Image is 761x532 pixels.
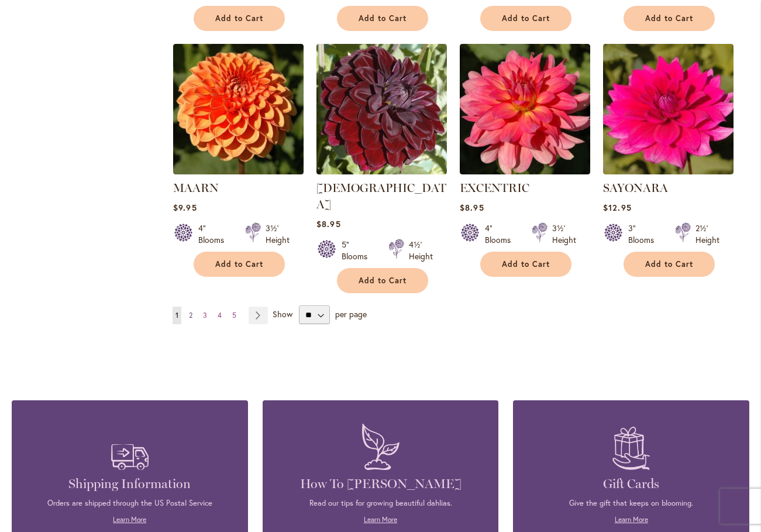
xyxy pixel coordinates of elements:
p: Orders are shipped through the US Postal Service [29,498,230,509]
button: Add to Cart [624,6,715,31]
span: Show [273,308,292,320]
h4: Shipping Information [29,476,230,492]
div: 4" Blooms [485,222,518,246]
span: Add to Cart [359,276,407,286]
div: 2½' Height [695,222,719,246]
button: Add to Cart [480,252,571,277]
a: [DEMOGRAPHIC_DATA] [316,181,446,211]
h4: How To [PERSON_NAME] [280,476,481,492]
span: 2 [189,311,192,320]
a: EXCENTRIC [460,166,590,177]
iframe: Launch Accessibility Center [9,490,42,523]
a: MAARN [173,181,219,195]
span: 4 [218,311,222,320]
span: Add to Cart [645,13,693,23]
img: SAYONARA [603,44,734,174]
span: 1 [175,311,178,320]
span: Add to Cart [502,259,550,269]
img: VOODOO [316,44,447,174]
div: 4" Blooms [198,222,231,246]
a: VOODOO [316,166,447,177]
span: $9.95 [173,202,197,213]
a: Learn More [615,515,648,524]
span: per page [335,308,367,320]
span: 5 [232,311,236,320]
p: Give the gift that keeps on blooming. [531,498,732,509]
button: Add to Cart [194,252,285,277]
span: $12.95 [603,202,631,213]
span: Add to Cart [215,259,263,269]
span: Add to Cart [359,13,407,23]
a: 4 [215,307,225,324]
button: Add to Cart [337,6,428,31]
a: EXCENTRIC [460,181,529,195]
button: Add to Cart [480,6,571,31]
div: 3½' Height [552,222,576,246]
span: $8.95 [316,218,340,229]
h4: Gift Cards [531,476,732,492]
span: 3 [203,311,207,320]
button: Add to Cart [194,6,285,31]
span: Add to Cart [215,13,263,23]
p: Read our tips for growing beautiful dahlias. [280,498,481,509]
button: Add to Cart [337,268,428,293]
span: Add to Cart [645,259,693,269]
div: 3" Blooms [628,222,661,246]
a: SAYONARA [603,166,734,177]
span: Add to Cart [502,13,550,23]
div: 5" Blooms [342,239,374,262]
a: 2 [186,307,195,324]
a: SAYONARA [603,181,668,195]
span: $8.95 [460,202,484,213]
a: Learn More [113,515,146,524]
a: MAARN [173,166,304,177]
a: 3 [200,307,210,324]
a: 5 [229,307,239,324]
div: 3½' Height [266,222,290,246]
a: Learn More [364,515,397,524]
button: Add to Cart [624,252,715,277]
div: 4½' Height [409,239,433,262]
img: EXCENTRIC [460,44,590,174]
img: MAARN [173,44,304,174]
